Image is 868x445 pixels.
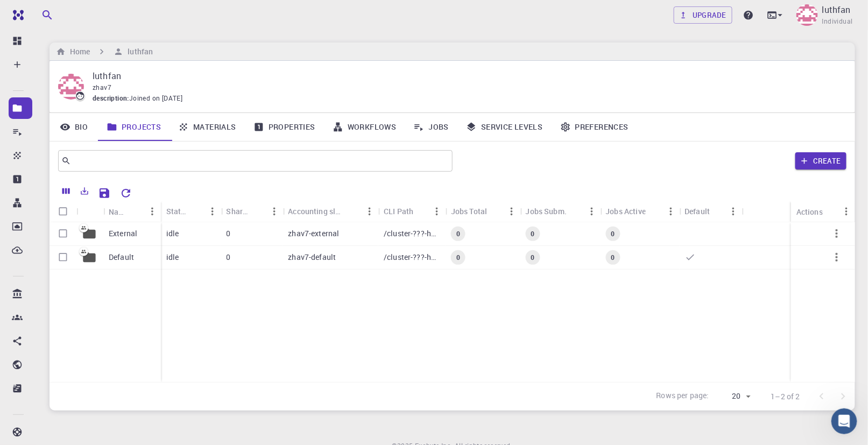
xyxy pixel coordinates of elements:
[9,10,24,20] img: logo
[93,83,111,91] span: zhav7
[166,252,179,263] p: idle
[227,228,231,239] p: 0
[76,201,103,222] div: Icon
[123,46,153,58] h6: luthfan
[75,182,94,200] button: Export
[57,182,75,200] button: Columns
[684,201,710,222] div: Default
[103,201,161,222] div: Name
[265,203,283,220] button: Menu
[384,252,440,263] p: /cluster-???-home/zhav7/zhav7-default
[607,253,619,262] span: 0
[457,113,552,141] a: Service Levels
[446,201,520,222] div: Jobs Total
[204,203,221,220] button: Menu
[771,391,800,402] p: 1–2 of 2
[527,229,539,238] span: 0
[796,201,823,222] div: Actions
[520,201,601,222] div: Jobs Subm.
[166,201,187,222] div: Status
[170,113,245,141] a: Materials
[657,390,709,402] p: Rows per page:
[428,203,446,220] button: Menu
[607,229,619,238] span: 0
[503,203,520,220] button: Menu
[227,201,249,222] div: Shared
[662,203,679,220] button: Menu
[288,201,344,222] div: Accounting slug
[166,228,179,239] p: idle
[94,182,115,204] button: Save Explorer Settings
[674,6,732,24] a: Upgrade
[93,69,838,82] p: luthfan
[93,93,129,104] span: description :
[552,113,637,141] a: Preferences
[324,113,405,141] a: Workflows
[129,93,182,104] span: Joined on [DATE]
[245,113,324,141] a: Properties
[791,201,855,222] div: Actions
[838,203,855,220] button: Menu
[288,228,339,239] p: zhav7-external
[601,201,680,222] div: Jobs Active
[795,152,846,169] button: Create
[378,201,446,222] div: CLI Path
[50,113,98,141] a: Bio
[109,228,137,239] p: External
[606,201,646,222] div: Jobs Active
[283,201,378,222] div: Accounting slug
[22,8,60,17] span: Support
[54,46,155,58] nav: breadcrumb
[115,182,137,204] button: Reset Explorer Settings
[109,201,126,222] div: Name
[527,253,539,262] span: 0
[714,389,754,404] div: 20
[161,201,221,222] div: Status
[831,408,857,434] iframe: Intercom live chat
[822,3,851,16] p: luthfan
[822,16,853,27] span: Individual
[109,252,134,263] p: Default
[452,253,464,262] span: 0
[66,46,90,58] h6: Home
[221,201,283,222] div: Shared
[679,201,742,222] div: Default
[452,229,464,238] span: 0
[187,203,204,220] button: Sort
[227,252,231,263] p: 0
[98,113,170,141] a: Projects
[451,201,488,222] div: Jobs Total
[126,203,144,220] button: Sort
[248,203,265,220] button: Sort
[288,252,336,263] p: zhav7-default
[583,203,601,220] button: Menu
[384,201,413,222] div: CLI Path
[384,228,440,239] p: /cluster-???-home/zhav7/zhav7-external
[144,203,161,220] button: Menu
[526,201,567,222] div: Jobs Subm.
[344,203,361,220] button: Sort
[725,203,742,220] button: Menu
[796,4,818,26] img: luthfan
[361,203,378,220] button: Menu
[405,113,457,141] a: Jobs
